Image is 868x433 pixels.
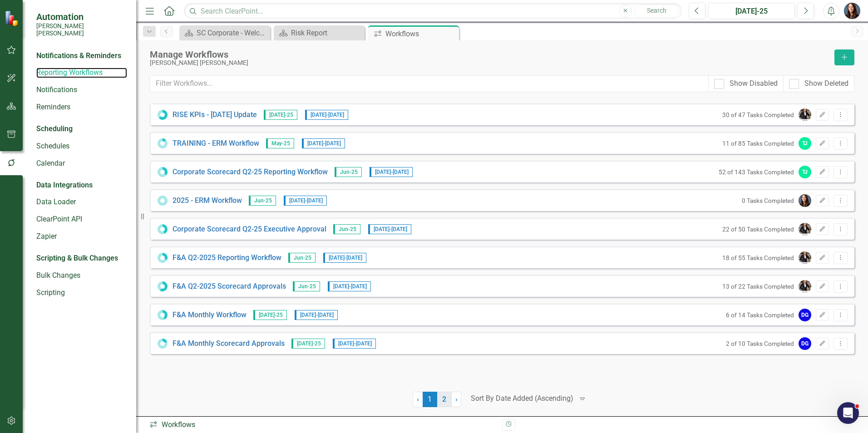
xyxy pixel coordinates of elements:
img: Tami Griswold [844,3,860,19]
a: TRAINING - ERM Workflow [173,138,259,149]
button: [DATE]-25 [708,3,795,19]
input: Filter Workflows... [150,75,709,92]
a: Bulk Changes [36,271,127,281]
a: Notifications [36,85,127,95]
a: F&A Q2-2025 Reporting Workflow [173,253,281,263]
span: [DATE] - [DATE] [302,138,345,148]
a: SC Corporate - Welcome to ClearPoint [182,27,268,39]
img: Julie Jordan [799,108,811,121]
img: ClearPoint Strategy [4,10,21,27]
a: F&A Monthly Scorecard Approvals [173,339,285,349]
a: 2 [437,392,452,407]
span: Jun-25 [293,281,320,291]
div: [PERSON_NAME] [PERSON_NAME] [150,59,830,66]
small: 11 of 85 Tasks Completed [722,140,794,147]
div: Workflows [385,28,457,39]
a: Schedules [36,141,127,152]
a: Reporting Workflows [36,68,127,78]
span: [DATE] - [DATE] [368,224,411,234]
a: RISE KPIs - [DATE] Update [173,110,257,120]
iframe: Intercom live chat [837,402,859,424]
div: SC Corporate - Welcome to ClearPoint [197,27,268,39]
div: [DATE]-25 [711,6,792,17]
a: F&A Monthly Workflow [173,310,247,320]
small: 30 of 47 Tasks Completed [722,111,794,118]
span: [DATE] - [DATE] [328,281,371,291]
small: 18 of 55 Tasks Completed [722,254,794,261]
div: Show Deleted [804,79,848,89]
a: 2025 - ERM Workflow [173,196,242,206]
img: Julie Jordan [799,251,811,264]
img: Julie Jordan [799,223,811,236]
img: Julie Jordan [799,280,811,293]
a: Scripting [36,288,127,298]
button: Search [634,5,680,17]
div: Workflows [149,420,495,430]
small: 2 of 10 Tasks Completed [726,340,794,347]
a: Reminders [36,102,127,113]
a: Corporate Scorecard Q2-25 Executive Approval [173,224,326,235]
a: Zapier [36,231,127,242]
span: [DATE] - [DATE] [333,339,376,349]
span: [DATE]-25 [253,310,287,320]
span: › [455,395,458,403]
span: [DATE] - [DATE] [323,253,366,263]
small: 13 of 22 Tasks Completed [722,283,794,290]
div: DG [799,309,811,321]
a: ClearPoint API [36,214,127,225]
a: Data Loader [36,197,127,207]
span: [DATE] - [DATE] [370,167,413,177]
a: Calendar [36,158,127,169]
div: Scripting & Bulk Changes [36,253,118,264]
div: Notifications & Reminders [36,51,121,61]
a: F&A Q2-2025 Scorecard Approvals [173,281,286,292]
div: TJ [799,166,811,178]
span: Jun-25 [249,196,276,206]
span: Jun-25 [335,167,362,177]
small: 6 of 14 Tasks Completed [726,311,794,319]
span: Automation [36,11,127,22]
span: [DATE] - [DATE] [284,196,327,206]
span: [DATE]-25 [264,110,297,120]
span: Search [647,7,666,14]
a: Corporate Scorecard Q2-25 Reporting Workflow [173,167,328,177]
span: [DATE]-25 [291,339,325,349]
div: Risk Report [291,27,362,39]
div: DG [799,337,811,350]
div: TJ [799,137,811,150]
span: 1 [423,392,437,407]
span: ‹ [417,395,419,403]
input: Search ClearPoint... [184,3,682,19]
div: Show Disabled [730,79,778,89]
small: [PERSON_NAME] [PERSON_NAME] [36,22,127,37]
span: [DATE] - [DATE] [305,110,348,120]
span: [DATE] - [DATE] [295,310,338,320]
img: Tami Griswold [799,194,811,207]
span: Jun-25 [288,253,316,263]
small: 52 of 143 Tasks Completed [719,168,794,176]
a: Risk Report [276,27,362,39]
div: Scheduling [36,124,73,134]
div: Data Integrations [36,180,93,191]
small: 22 of 50 Tasks Completed [722,226,794,233]
span: May-25 [266,138,294,148]
span: Jun-25 [333,224,360,234]
div: Manage Workflows [150,49,830,59]
small: 0 Tasks Completed [742,197,794,204]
